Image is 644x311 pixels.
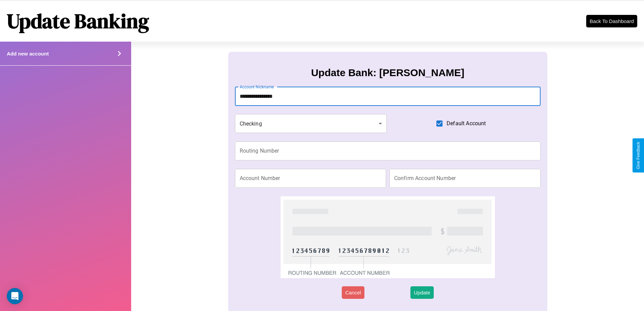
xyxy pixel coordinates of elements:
img: check [281,196,495,278]
div: Open Intercom Messenger [7,288,23,304]
h4: Add new account [7,51,49,57]
div: Give Feedback [636,142,641,169]
button: Back To Dashboard [586,15,637,27]
label: Account Nickname [240,84,274,90]
h3: Update Bank: [PERSON_NAME] [311,67,464,79]
div: Checking [235,114,387,133]
span: Default Account [447,119,486,128]
h1: Update Banking [7,7,149,35]
button: Cancel [342,286,364,299]
button: Update [410,286,433,299]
